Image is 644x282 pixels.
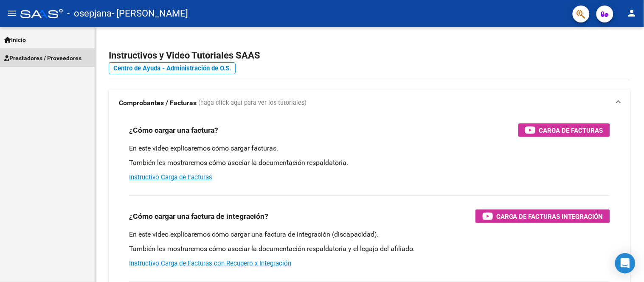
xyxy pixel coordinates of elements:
p: En este video explicaremos cómo cargar una factura de integración (discapacidad). [129,230,610,239]
a: Instructivo Carga de Facturas [129,173,212,181]
span: Carga de Facturas [539,125,603,136]
mat-icon: menu [7,8,17,18]
p: En este video explicaremos cómo cargar facturas. [129,144,610,153]
button: Carga de Facturas [518,123,610,137]
div: Open Intercom Messenger [615,253,636,274]
p: También les mostraremos cómo asociar la documentación respaldatoria. [129,158,610,168]
h3: ¿Cómo cargar una factura? [129,124,218,136]
span: Prestadores / Proveedores [4,53,82,63]
mat-icon: person [627,8,637,18]
span: (haga click aquí para ver los tutoriales) [198,98,307,108]
span: Carga de Facturas Integración [496,211,603,222]
a: Centro de Ayuda - Administración de O.S. [109,62,236,74]
p: También les mostraremos cómo asociar la documentación respaldatoria y el legajo del afiliado. [129,244,610,254]
h2: Instructivos y Video Tutoriales SAAS [109,47,630,64]
strong: Comprobantes / Facturas [119,98,197,108]
span: - [PERSON_NAME] [112,4,188,23]
mat-expansion-panel-header: Comprobantes / Facturas (haga click aquí para ver los tutoriales) [109,89,630,117]
a: Instructivo Carga de Facturas con Recupero x Integración [129,260,291,267]
span: Inicio [4,35,26,45]
span: - osepjana [67,4,112,23]
h3: ¿Cómo cargar una factura de integración? [129,210,268,222]
button: Carga de Facturas Integración [475,209,610,223]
